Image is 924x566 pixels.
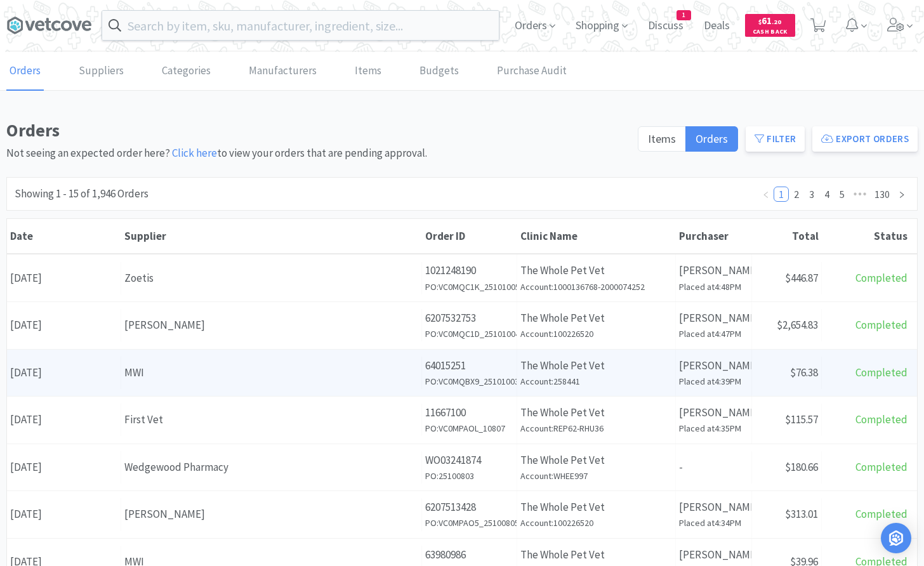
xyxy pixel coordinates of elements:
li: Next Page [894,187,909,202]
a: 4 [820,187,834,201]
div: [PERSON_NAME] [124,506,418,523]
p: The Whole Pet Vet [520,499,672,516]
h6: PO: VC0MQBX9_25101003 [425,374,513,388]
span: $2,654.83 [777,318,818,332]
li: 4 [819,187,835,202]
a: Click here [172,146,217,160]
a: 130 [871,187,894,201]
div: [DATE] [7,451,121,484]
h6: PO: VC0MQC1D_25101004 [425,327,513,341]
i: icon: right [898,191,906,199]
li: 2 [789,187,804,202]
p: [PERSON_NAME] [679,404,748,421]
div: Purchaser [679,229,749,243]
p: - [679,459,748,476]
div: [DATE] [7,404,121,436]
div: Supplier [124,229,419,243]
h6: PO: VC0MQC1K_25101005 [425,280,513,294]
a: 1 [774,187,788,201]
h6: Placed at 4:48PM [679,280,748,294]
a: 2 [789,187,803,201]
h6: Account: 258441 [520,374,672,388]
li: 1 [774,187,789,202]
a: $61.20Cash Back [745,8,795,43]
div: Zoetis [124,270,418,287]
p: The Whole Pet Vet [520,546,672,563]
span: $ [758,18,762,26]
li: 3 [804,187,819,202]
div: [DATE] [7,309,121,341]
span: Orders [696,131,728,146]
h6: Placed at 4:39PM [679,374,748,388]
div: [PERSON_NAME] [124,317,418,334]
input: Search by item, sku, manufacturer, ingredient, size... [102,11,499,40]
p: [PERSON_NAME] [679,499,748,516]
p: 6207532753 [425,310,513,327]
p: The Whole Pet Vet [520,452,672,469]
span: Completed [855,365,907,379]
button: Filter [746,126,805,152]
li: 5 [835,187,850,202]
p: [PERSON_NAME] [679,262,748,279]
span: Completed [855,412,907,426]
span: Completed [855,318,907,332]
a: 3 [805,187,819,201]
div: Order ID [425,229,514,243]
div: MWI [124,364,418,381]
p: [PERSON_NAME] [679,357,748,374]
span: $180.66 [785,460,818,474]
div: Total [755,229,819,243]
span: $76.38 [790,365,818,379]
div: Not seeing an expected order here? to view your orders that are pending approval. [6,116,630,162]
a: Discuss1 [643,20,689,32]
span: $313.01 [785,507,818,521]
a: Suppliers [76,52,127,91]
h6: PO: VC0MPAO5_25100805 [425,516,513,530]
div: Wedgewood Pharmacy [124,459,418,476]
div: Date [10,229,118,243]
div: Clinic Name [520,229,673,243]
div: Status [825,229,907,243]
li: 130 [870,187,894,202]
p: The Whole Pet Vet [520,404,672,421]
p: [PERSON_NAME] [679,310,748,327]
div: Open Intercom Messenger [881,523,911,553]
p: 1021248190 [425,262,513,279]
h6: Account: WHEE997 [520,469,672,483]
p: The Whole Pet Vet [520,262,672,279]
div: First Vet [124,411,418,428]
h6: PO: 25100803 [425,469,513,483]
i: icon: left [762,191,770,199]
p: 6207513428 [425,499,513,516]
h6: Account: 100226520 [520,327,672,341]
div: [DATE] [7,498,121,530]
div: [DATE] [7,357,121,389]
span: 1 [677,11,690,20]
span: Items [648,131,676,146]
p: The Whole Pet Vet [520,357,672,374]
span: 61 [758,15,781,27]
h6: Account: 1000136768-2000074252 [520,280,672,294]
h6: Placed at 4:47PM [679,327,748,341]
span: Completed [855,271,907,285]
span: $115.57 [785,412,818,426]
button: Export Orders [812,126,918,152]
h6: Placed at 4:34PM [679,516,748,530]
div: [DATE] [7,262,121,294]
span: Completed [855,507,907,521]
span: ••• [850,187,870,202]
a: Orders [6,52,44,91]
p: WO03241874 [425,452,513,469]
p: The Whole Pet Vet [520,310,672,327]
a: Manufacturers [246,52,320,91]
p: [PERSON_NAME] [679,546,748,563]
a: Purchase Audit [494,52,570,91]
a: Budgets [416,52,462,91]
h6: PO: VC0MPAOL_10807 [425,421,513,435]
span: . 20 [772,18,781,26]
a: Deals [699,20,735,32]
h6: Account: REP62-RHU36 [520,421,672,435]
p: 64015251 [425,357,513,374]
a: 5 [835,187,849,201]
span: Completed [855,460,907,474]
